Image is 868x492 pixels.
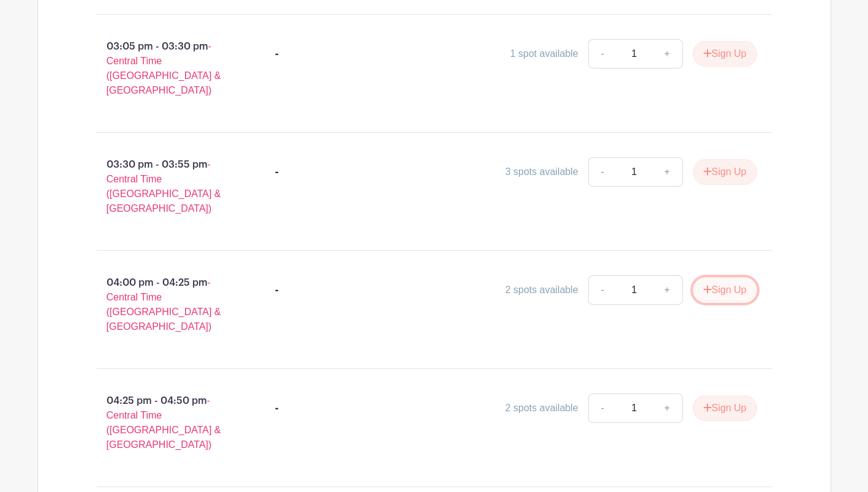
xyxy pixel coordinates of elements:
[588,393,616,423] a: -
[652,275,682,305] a: +
[505,165,578,179] div: 3 spots available
[275,401,279,416] div: -
[107,159,221,214] span: - Central Time ([GEOGRAPHIC_DATA] & [GEOGRAPHIC_DATA])
[652,39,682,69] a: +
[77,34,256,103] p: 03:05 pm - 03:30 pm
[652,393,682,423] a: +
[588,157,616,187] a: -
[107,277,221,332] span: - Central Time ([GEOGRAPHIC_DATA] & [GEOGRAPHIC_DATA])
[693,277,757,303] button: Sign Up
[588,39,616,69] a: -
[107,395,221,450] span: - Central Time ([GEOGRAPHIC_DATA] & [GEOGRAPHIC_DATA])
[693,159,757,185] button: Sign Up
[505,401,578,416] div: 2 spots available
[510,47,578,61] div: 1 spot available
[275,165,279,179] div: -
[652,157,682,187] a: +
[505,283,578,297] div: 2 spots available
[77,152,256,221] p: 03:30 pm - 03:55 pm
[693,395,757,421] button: Sign Up
[588,275,616,305] a: -
[107,41,221,95] span: - Central Time ([GEOGRAPHIC_DATA] & [GEOGRAPHIC_DATA])
[275,47,279,61] div: -
[77,270,256,339] p: 04:00 pm - 04:25 pm
[77,389,256,457] p: 04:25 pm - 04:50 pm
[275,283,279,297] div: -
[693,41,757,67] button: Sign Up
